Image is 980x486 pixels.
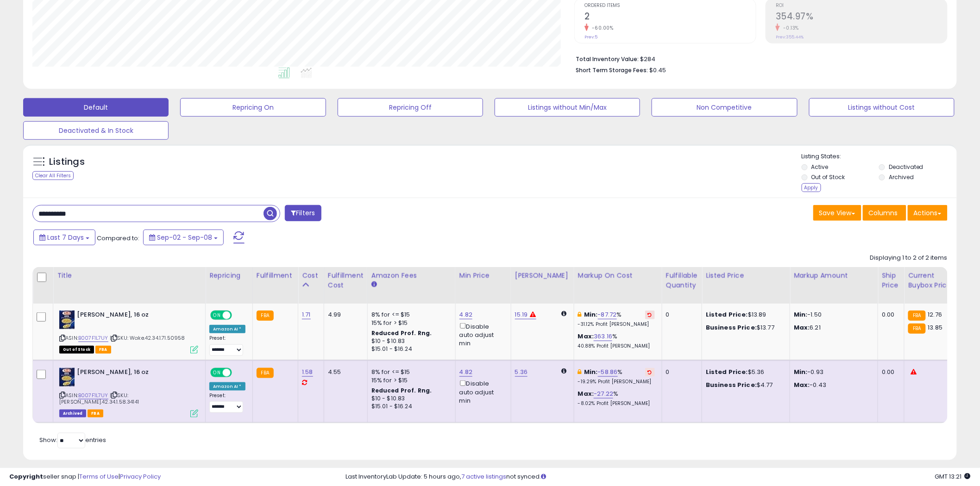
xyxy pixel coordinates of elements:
li: $284 [576,53,941,64]
div: Cost [302,271,320,280]
th: The percentage added to the cost of goods (COGS) that forms the calculator for Min & Max prices. [574,267,662,304]
button: Last 7 Days [33,230,95,245]
p: -8.02% Profit [PERSON_NAME] [578,400,655,407]
span: All listings that are currently out of stock and unavailable for purchase on Amazon [59,346,94,354]
a: 1.58 [302,368,313,377]
div: Markup Amount [794,271,874,280]
div: Preset: [209,335,245,356]
button: Sep-02 - Sep-08 [143,230,224,245]
button: Repricing Off [338,98,483,117]
div: Last InventoryLab Update: 5 hours ago, not synced. [346,473,971,481]
label: Out of Stock [811,173,845,181]
strong: Min: [794,310,808,319]
small: FBA [908,311,925,321]
span: Sep-02 - Sep-08 [157,233,212,242]
span: Last 7 Days [47,233,84,242]
a: Terms of Use [79,472,119,481]
b: Max: [578,332,594,341]
h2: 354.97% [776,11,947,24]
div: 15% for > $15 [371,376,448,385]
strong: Min: [794,368,808,376]
p: -1.50 [794,311,871,319]
div: $15.01 - $16.24 [371,403,448,411]
div: $13.77 [706,324,783,332]
div: % [578,368,655,385]
b: Reduced Prof. Rng. [371,386,432,394]
div: Min Price [459,271,507,280]
div: % [578,332,655,349]
b: Business Price: [706,380,757,389]
b: Short Term Storage Fees: [576,66,648,74]
button: Deactivated & In Stock [23,121,169,140]
a: B007F1L7UY [78,334,108,342]
span: 13.85 [928,323,943,332]
div: ASIN: [59,368,198,417]
span: ON [211,312,223,319]
h2: 2 [584,11,756,24]
p: -0.93 [794,368,871,376]
b: Business Price: [706,323,757,332]
span: Compared to: [97,234,139,243]
span: OFF [231,312,245,319]
a: B007F1L7UY [78,392,108,399]
div: 0 [666,368,695,376]
a: -87.72 [598,310,617,319]
div: 0.00 [882,311,897,319]
b: Listed Price: [706,310,748,319]
div: $13.89 [706,311,783,319]
div: $15.01 - $16.24 [371,345,448,353]
b: Reduced Prof. Rng. [371,329,432,337]
button: Repricing On [180,98,326,117]
span: | SKU: Wake.42.34.1.71.50958 [110,334,185,342]
div: 4.99 [328,311,360,319]
a: 4.82 [459,368,473,377]
div: $5.36 [706,368,783,376]
button: Listings without Cost [809,98,955,117]
a: -58.86 [598,368,618,377]
p: -31.12% Profit [PERSON_NAME] [578,321,655,328]
h5: Listings [49,156,85,168]
span: Show: entries [39,436,106,444]
span: OFF [231,368,245,376]
div: Markup on Cost [578,271,658,280]
div: Amazon AI * [209,325,245,333]
div: 15% for > $15 [371,319,448,327]
label: Deactivated [889,163,923,171]
div: Preset: [209,393,245,413]
div: Ship Price [882,271,900,290]
p: 40.88% Profit [PERSON_NAME] [578,343,655,349]
small: FBA [908,324,925,334]
small: -60.00% [589,25,614,31]
div: Clear All Filters [32,171,74,180]
div: Disable auto adjust min [459,321,504,348]
small: FBA [257,368,274,378]
div: $10 - $10.83 [371,337,448,345]
div: $4.77 [706,381,783,389]
div: seller snap | | [9,473,161,481]
b: Min: [584,310,598,319]
b: Min: [584,368,598,376]
div: Amazon AI * [209,382,245,391]
img: 51w2trAaTrL._SL40_.jpg [59,311,75,329]
div: 8% for <= $15 [371,311,448,319]
div: Fulfillment Cost [328,271,364,290]
small: Prev: 5 [584,34,597,40]
strong: Max: [794,380,810,389]
div: 0.00 [882,368,897,376]
div: 8% for <= $15 [371,368,448,376]
a: 5.36 [515,368,528,377]
span: 2025-09-17 13:21 GMT [935,472,971,481]
div: Fulfillment [257,271,294,280]
b: Total Inventory Value: [576,55,639,63]
div: % [578,390,655,407]
span: Listings that have been deleted from Seller Central [59,410,86,417]
div: Repricing [209,271,249,280]
span: Ordered Items [584,3,756,8]
div: [PERSON_NAME] [515,271,570,280]
button: Filters [285,205,321,221]
div: 0 [666,311,695,319]
div: Apply [802,183,821,192]
span: FBA [95,346,111,354]
b: Listed Price: [706,368,748,376]
button: Save View [813,205,861,221]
